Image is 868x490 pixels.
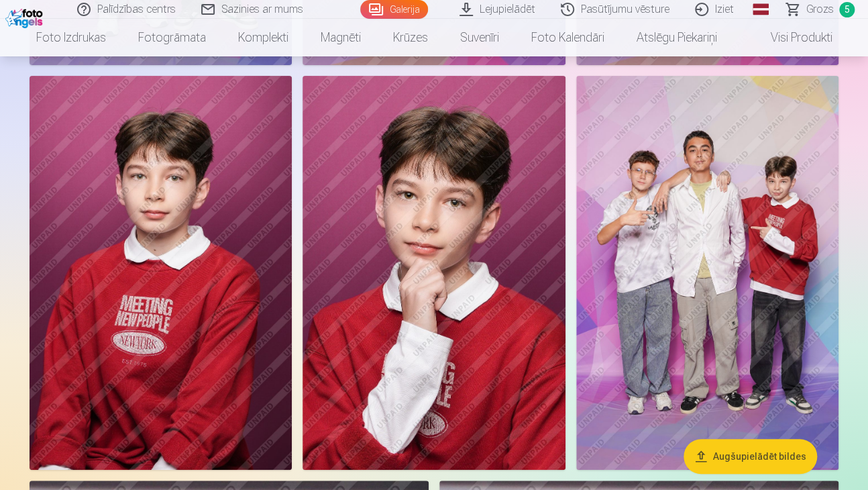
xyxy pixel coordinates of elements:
a: Foto izdrukas [20,19,122,56]
a: Atslēgu piekariņi [620,19,733,56]
a: Krūzes [377,19,444,56]
a: Suvenīri [444,19,515,56]
span: Grozs [806,1,834,17]
a: Komplekti [222,19,305,56]
img: /fa1 [5,5,46,28]
button: Augšupielādēt bildes [684,439,817,474]
a: Foto kalendāri [515,19,620,56]
span: 5 [839,2,855,17]
a: Visi produkti [733,19,849,56]
a: Fotogrāmata [122,19,222,56]
a: Magnēti [305,19,377,56]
